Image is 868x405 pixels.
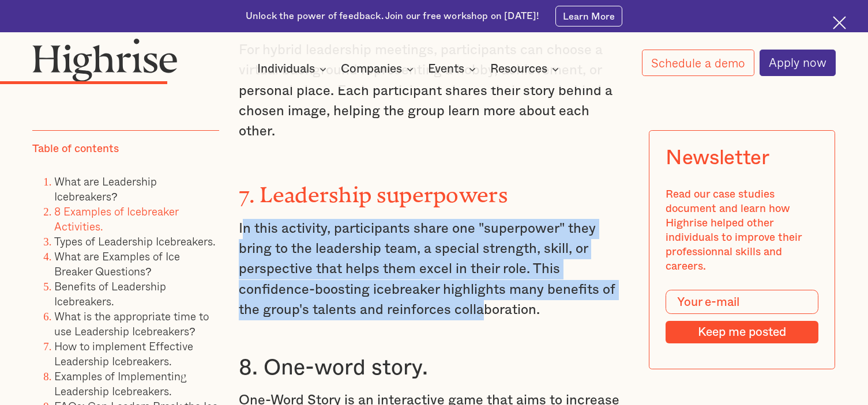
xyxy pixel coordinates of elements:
[666,289,818,313] input: Your e-mail
[54,337,193,369] a: How to implement Effective Leadership Icebreakers.
[341,62,417,76] div: Companies
[428,62,479,76] div: Events
[32,142,119,156] div: Table of contents
[666,187,818,273] div: Read our case studies document and learn how Highrise helped other individuals to improve their p...
[246,10,539,22] div: Unlock the power of feedback. Join our free workshop on [DATE]!
[54,232,216,249] a: Types of Leadership Icebreakers.
[54,202,178,234] a: 8 Examples of Icebreaker Activities.
[54,172,157,204] a: What are Leadership Icebreakers?
[257,62,315,76] div: Individuals
[666,147,769,171] div: Newsletter
[32,38,178,82] img: Highrise logo
[257,62,330,76] div: Individuals
[490,62,547,76] div: Resources
[760,50,836,76] a: Apply now
[642,50,754,76] a: Schedule a demo
[239,40,629,142] p: For hybrid leadership meetings, participants can choose a virtual background representing a hobby...
[239,354,629,381] h3: 8. One-word story.
[341,62,402,76] div: Companies
[666,321,818,344] input: Keep me posted
[54,307,209,339] a: What is the appropriate time to use Leadership Icebreakers?
[555,6,622,27] a: Learn More
[54,247,180,279] a: What are Examples of Ice Breaker Questions?
[54,367,187,399] a: Examples of Implementing Leadership Icebreakers.
[54,277,166,309] a: Benefits of Leadership Icebreakers.
[490,62,562,76] div: Resources
[239,182,508,196] strong: 7. Leadership superpowers
[239,219,629,320] p: In this activity, participants share one "superpower" they bring to the leadership team, a specia...
[428,62,464,76] div: Events
[666,289,818,343] form: Modal Form
[833,16,846,29] img: Cross icon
